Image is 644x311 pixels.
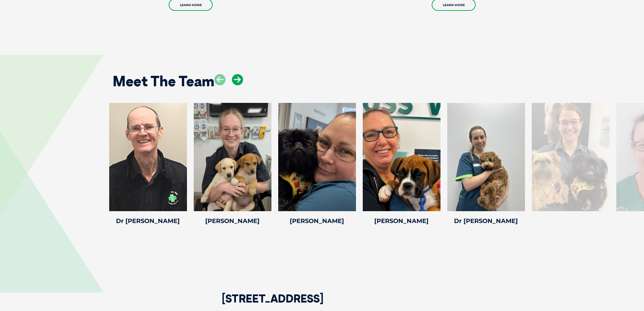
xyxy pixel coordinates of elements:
h4: Dr [PERSON_NAME] [447,218,525,224]
h2: Meet The Team [113,74,214,88]
h4: [PERSON_NAME] [363,218,440,224]
h4: [PERSON_NAME] [278,218,356,224]
h4: Dr [PERSON_NAME] [109,218,187,224]
h4: [PERSON_NAME] [194,218,271,224]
